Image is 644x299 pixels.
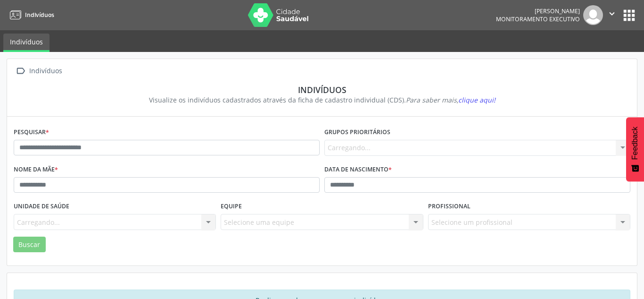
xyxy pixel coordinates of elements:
[496,7,580,15] div: [PERSON_NAME]
[20,95,624,105] div: Visualize os indivíduos cadastrados através da ficha de cadastro individual (CDS).
[458,95,495,104] span: clique aqui!
[607,9,617,19] i: 
[13,237,46,253] button: Buscar
[631,127,639,160] span: Feedback
[406,95,495,104] i: Para saber mais,
[221,199,242,214] label: Equipe
[626,117,644,181] button: Feedback - Mostrar pesquisa
[20,85,624,95] div: Indivíduos
[324,125,390,140] label: Grupos prioritários
[27,64,64,78] div: Indivíduos
[621,7,637,24] button: apps
[603,5,621,25] button: 
[7,7,54,23] a: Indivíduos
[14,199,69,214] label: Unidade de saúde
[583,5,603,25] img: img
[14,64,64,78] a:  Indivíduos
[324,162,392,177] label: Data de nascimento
[428,199,471,214] label: Profissional
[496,15,580,23] span: Monitoramento Executivo
[3,34,50,52] a: Indivíduos
[25,11,54,19] span: Indivíduos
[14,64,27,78] i: 
[14,162,58,177] label: Nome da mãe
[14,125,49,140] label: Pesquisar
